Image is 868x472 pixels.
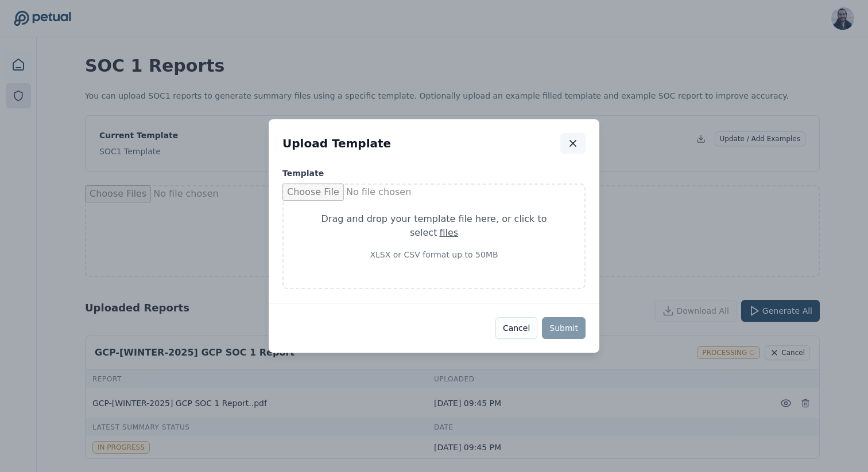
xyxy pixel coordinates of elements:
[495,317,537,339] button: Cancel
[311,249,557,260] p: XLSX or CSV format up to 50MB
[282,167,586,179] p: Template
[542,317,586,339] button: Submit
[282,135,391,151] h2: Upload Template
[439,226,458,240] div: files
[311,212,557,240] div: Drag and drop your template file here , or click to select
